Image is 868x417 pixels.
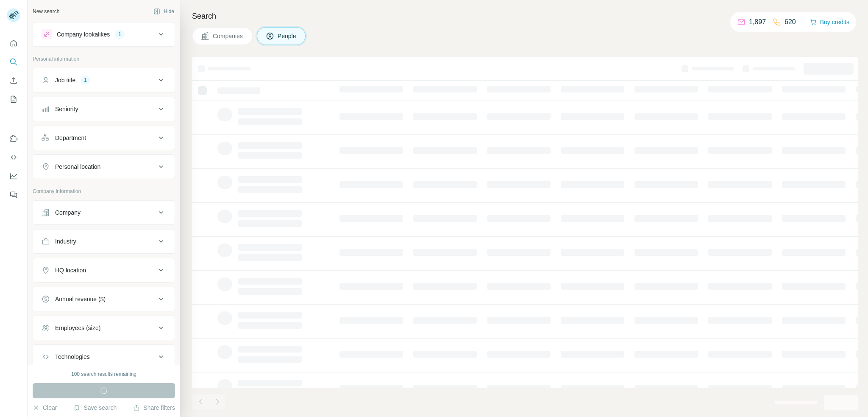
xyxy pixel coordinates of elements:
button: Search [7,54,20,70]
button: Company [33,202,175,223]
div: Company lookalikes [57,30,110,39]
div: Department [55,134,86,142]
div: New search [33,8,59,15]
button: My lists [7,92,20,107]
div: 100 search results remaining [71,370,136,378]
button: Buy credits [810,16,849,28]
button: Save search [73,403,117,412]
button: Dashboard [7,168,20,184]
button: Department [33,128,175,148]
div: 1 [115,31,125,38]
button: Technologies [33,347,175,367]
div: Technologies [55,353,90,361]
button: Seniority [33,99,175,119]
div: Job title [55,76,75,84]
button: Annual revenue ($) [33,289,175,309]
button: Use Surfe API [7,150,20,165]
p: Company information [33,188,175,195]
span: Companies [213,32,244,40]
button: Personal location [33,157,175,177]
button: Quick start [7,36,20,51]
button: Use Surfe on LinkedIn [7,131,20,146]
div: Annual revenue ($) [55,295,106,303]
button: Industry [33,231,175,252]
button: Employees (size) [33,318,175,338]
div: Seniority [55,105,78,113]
button: Feedback [7,187,20,202]
h4: Search [192,10,858,22]
span: People [278,32,297,40]
button: Company lookalikes1 [33,24,175,45]
div: 1 [81,76,90,84]
button: Enrich CSV [7,73,20,88]
div: HQ location [55,266,86,274]
button: Share filters [133,403,175,412]
div: Industry [55,237,76,246]
button: Job title1 [33,70,175,90]
p: Personal information [33,55,175,63]
div: Personal location [55,162,100,171]
button: Clear [33,403,57,412]
div: Employees (size) [55,324,100,332]
p: 620 [785,17,796,27]
button: HQ location [33,260,175,280]
button: Hide [147,5,180,18]
div: Company [55,208,81,217]
p: 1,897 [749,17,766,27]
